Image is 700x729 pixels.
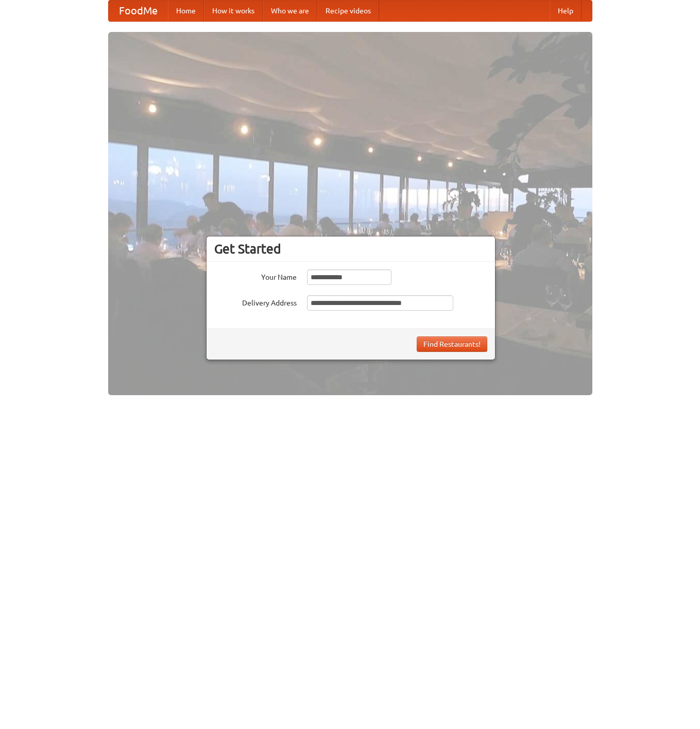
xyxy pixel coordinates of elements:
h3: Get Started [214,241,487,257]
a: Home [168,1,204,21]
button: Find Restaurants! [417,336,487,352]
a: How it works [204,1,263,21]
label: Delivery Address [214,295,297,308]
a: FoodMe [109,1,168,21]
a: Who we are [263,1,317,21]
a: Recipe videos [317,1,379,21]
label: Your Name [214,269,297,282]
a: Help [550,1,582,21]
